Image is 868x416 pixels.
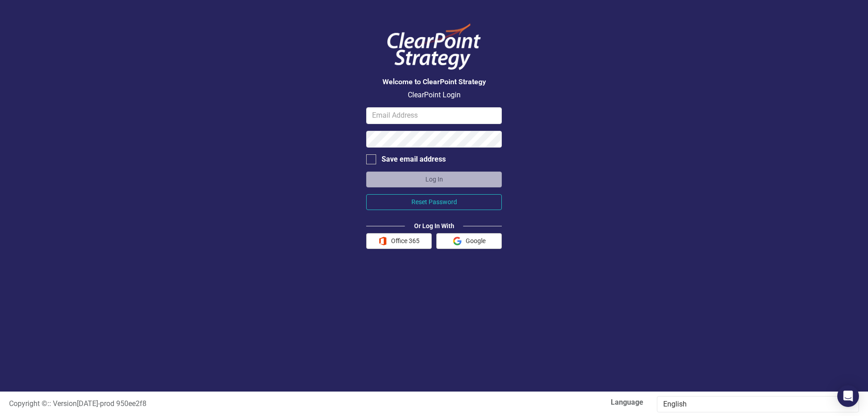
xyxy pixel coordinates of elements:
[378,237,387,245] img: Office 365
[441,397,643,408] label: Language
[663,399,843,410] div: English
[405,221,463,230] div: Or Log In With
[2,399,434,409] div: :: Version [DATE] - prod 950ee2f8
[366,78,502,86] h3: Welcome to ClearPoint Strategy
[9,399,47,408] span: Copyright ©
[380,18,488,76] img: ClearPoint Logo
[366,107,502,124] input: Email Address
[366,233,432,249] button: Office 365
[366,194,502,210] button: Reset Password
[436,233,502,249] button: Google
[453,237,462,245] img: Google
[366,90,502,100] p: ClearPoint Login
[366,172,502,187] button: Log In
[382,154,446,165] div: Save email address
[837,385,859,407] div: Open Intercom Messenger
